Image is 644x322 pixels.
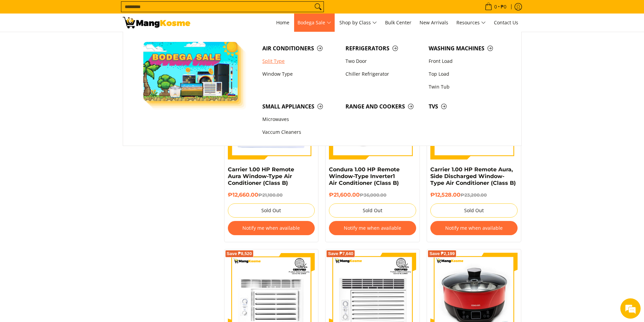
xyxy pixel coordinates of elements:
[35,38,114,47] div: Chat with us now
[430,203,518,218] button: Sold Out
[123,17,190,28] img: Class B Class B | Mang Kosme
[329,203,416,218] button: Sold Out
[39,85,93,153] span: We're online!
[416,14,452,32] a: New Arrivals
[430,166,516,186] a: Carrier 1.00 HP Remote Aura, Side Discharged Window-Type Air Conditioner (Class B)
[228,203,315,218] button: Sold Out
[425,42,508,55] a: Washing Machines
[429,44,505,53] span: Washing Machines
[262,44,339,53] span: Air Conditioners
[425,68,508,80] a: Top Load
[197,14,522,32] nav: Main Menu
[259,100,342,113] a: Small Appliances
[483,3,508,10] span: •
[453,14,489,32] a: Resources
[228,166,294,186] a: Carrier 1.00 HP Remote Aura Window-Type Air Conditioner (Class B)
[493,4,498,9] span: 0
[3,184,129,208] textarea: Type your message and hit 'Enter'
[259,42,342,55] a: Air Conditioners
[430,221,518,235] button: Notify me when available
[425,100,508,113] a: TVs
[425,55,508,68] a: Front Load
[342,42,425,55] a: Refrigerators
[329,166,400,186] a: Condura 1.00 HP Remote Window-Type Inverter1 Air Conditioner (Class B)
[345,102,422,111] span: Range and Cookers
[342,100,425,113] a: Range and Cookers
[259,126,342,139] a: Vaccum Cleaners
[500,4,507,9] span: ₱0
[430,192,518,198] h6: ₱12,528.00
[460,192,487,198] del: ₱23,200.00
[329,221,416,235] button: Notify me when available
[345,44,422,53] span: Refrigerators
[382,14,415,32] a: Bulk Center
[273,14,293,32] a: Home
[429,102,505,111] span: TVs
[494,19,518,26] span: Contact Us
[258,192,283,198] del: ₱21,100.00
[385,19,411,26] span: Bulk Center
[456,19,486,27] span: Resources
[228,221,315,235] button: Notify me when available
[339,19,377,27] span: Shop by Class
[262,102,339,111] span: Small Appliances
[259,55,342,68] a: Split Type
[313,2,324,12] button: Search
[227,252,252,256] span: Save ₱8,520
[491,14,522,32] a: Contact Us
[259,68,342,80] a: Window Type
[111,3,127,20] div: Minimize live chat window
[342,55,425,68] a: Two Door
[297,19,331,27] span: Bodega Sale
[429,252,455,256] span: Save ₱2,199
[143,42,238,101] img: Bodega Sale
[342,68,425,80] a: Chiller Refrigerator
[336,14,380,32] a: Shop by Class
[328,252,353,256] span: Save ₱7,640
[276,19,289,26] span: Home
[425,80,508,93] a: Twin Tub
[329,192,416,198] h6: ₱21,600.00
[259,113,342,126] a: Microwaves
[294,14,335,32] a: Bodega Sale
[420,19,448,26] span: New Arrivals
[360,192,386,198] del: ₱36,000.00
[228,192,315,198] h6: ₱12,660.00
